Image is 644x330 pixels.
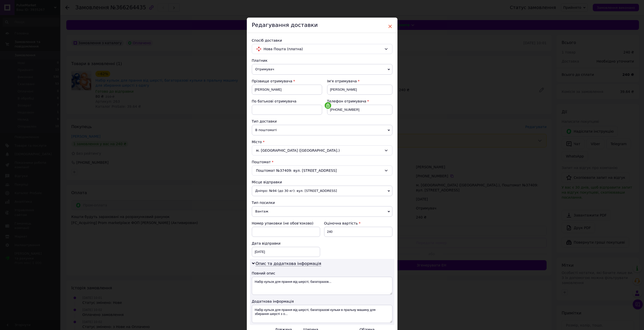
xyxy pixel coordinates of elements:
[252,186,392,196] span: Дніпро: №94 (до 30 кг): вул. [STREET_ADDRESS]
[327,99,366,103] span: Телефон отримувача
[264,46,382,52] span: Нова Пошта (платна)
[252,159,392,164] div: Поштомат
[252,305,392,323] textarea: Набір кульок для прання від шерсті, багаторазові кульки в пральну машину для збирання шерсті з о...
[252,64,392,75] span: Отримувач
[252,99,297,103] span: По батькові отримувача
[252,139,392,144] div: Місто
[252,299,392,304] div: Додаткова інформація
[327,105,392,115] input: +380
[252,201,275,205] span: Тип посилки
[388,22,392,31] span: ×
[252,271,392,276] div: Повний опис
[252,241,320,246] div: Дата відправки
[252,277,392,295] textarea: Набір кульок для прання від шерсті, багаторазов...
[247,18,397,33] div: Редагування доставки
[324,221,392,226] div: Оціночна вартість
[252,79,292,83] span: Прізвище отримувача
[252,125,392,135] span: В поштоматі
[252,119,277,123] span: Тип доставки
[252,206,392,217] span: Вантаж
[252,38,392,43] div: Спосіб доставки
[327,79,357,83] span: Ім'я отримувача
[252,59,268,63] span: Платник
[252,166,392,176] div: Поштомат №37409: вул. [STREET_ADDRESS]
[252,145,392,155] div: м. [GEOGRAPHIC_DATA] ([GEOGRAPHIC_DATA].)
[252,221,320,226] div: Номер упаковки (не обов'язково)
[256,261,321,266] span: Опис та додаткова інформація
[252,180,282,184] span: Місце відправки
